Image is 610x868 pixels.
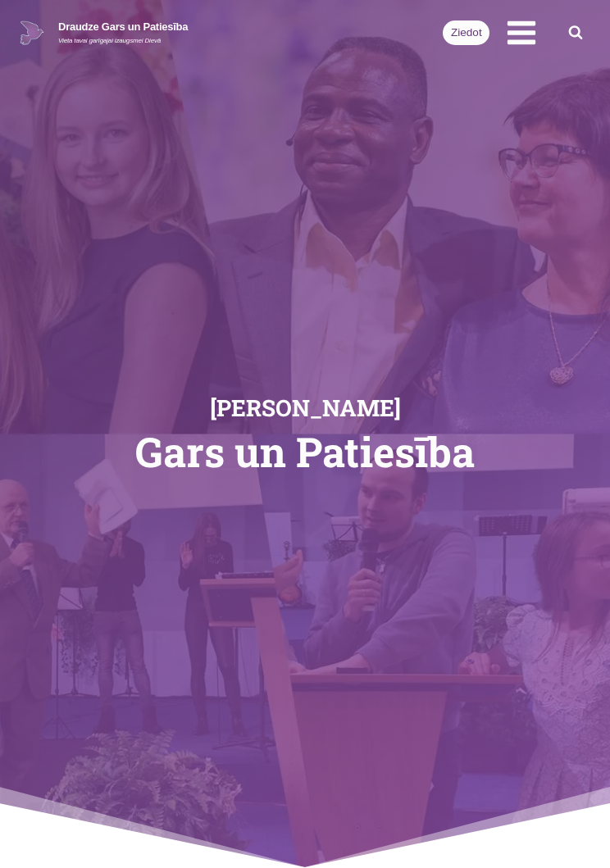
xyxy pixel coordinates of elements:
button: Open menu [498,11,544,53]
h2: [PERSON_NAME] [20,397,590,420]
a: Ziedot [443,20,489,45]
div: Vieta tavai garīgajai izaugsmei Dievā [58,36,188,45]
h1: Gars un Patiesība [20,431,590,472]
button: View Search Form [561,18,590,48]
div: Draudze Gars un Patiesība [58,20,188,34]
img: Draudze Gars un Patiesība [20,20,44,45]
a: Draudze Gars un PatiesībaVieta tavai garīgajai izaugsmei Dievā [20,20,188,45]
